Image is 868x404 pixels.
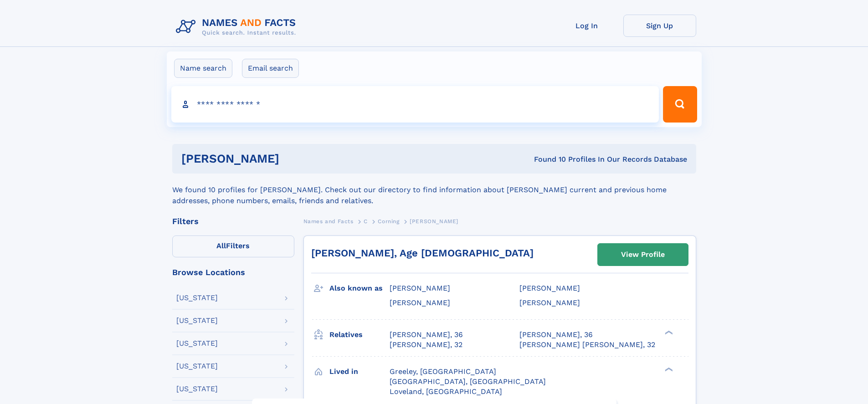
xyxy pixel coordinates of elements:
[390,284,450,292] span: [PERSON_NAME]
[378,218,399,225] span: Corning
[663,366,673,372] div: ❯
[216,241,226,250] span: All
[329,327,390,343] h3: Relatives
[390,377,546,386] span: [GEOGRAPHIC_DATA], [GEOGRAPHIC_DATA]
[378,215,399,227] a: Corning
[598,244,688,266] a: View Profile
[172,268,294,276] div: Browse Locations
[176,340,218,347] div: [US_STATE]
[406,154,687,164] div: Found 10 Profiles In Our Records Database
[364,215,368,227] a: C
[176,385,218,393] div: [US_STATE]
[176,317,218,324] div: [US_STATE]
[171,86,659,123] input: search input
[172,15,303,39] img: Logo Names and Facts
[550,15,623,37] a: Log In
[242,59,299,78] label: Email search
[519,284,580,292] span: [PERSON_NAME]
[176,363,218,370] div: [US_STATE]
[311,247,534,259] a: [PERSON_NAME], Age [DEMOGRAPHIC_DATA]
[329,364,390,379] h3: Lived in
[390,387,502,396] span: Loveland, [GEOGRAPHIC_DATA]
[364,218,368,225] span: C
[390,298,450,307] span: [PERSON_NAME]
[181,153,407,164] h1: [PERSON_NAME]
[621,244,665,265] div: View Profile
[519,298,580,307] span: [PERSON_NAME]
[410,218,458,225] span: [PERSON_NAME]
[663,86,697,123] button: Search Button
[172,235,294,257] label: Filters
[663,329,673,335] div: ❯
[519,330,593,340] a: [PERSON_NAME], 36
[519,340,655,350] a: [PERSON_NAME] [PERSON_NAME], 32
[623,15,696,37] a: Sign Up
[390,330,463,340] a: [PERSON_NAME], 36
[176,294,218,302] div: [US_STATE]
[172,217,294,225] div: Filters
[174,59,232,78] label: Name search
[390,367,496,376] span: Greeley, [GEOGRAPHIC_DATA]
[390,340,462,350] a: [PERSON_NAME], 32
[329,281,390,296] h3: Also known as
[303,215,354,227] a: Names and Facts
[172,174,696,206] div: We found 10 profiles for [PERSON_NAME]. Check out our directory to find information about [PERSON...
